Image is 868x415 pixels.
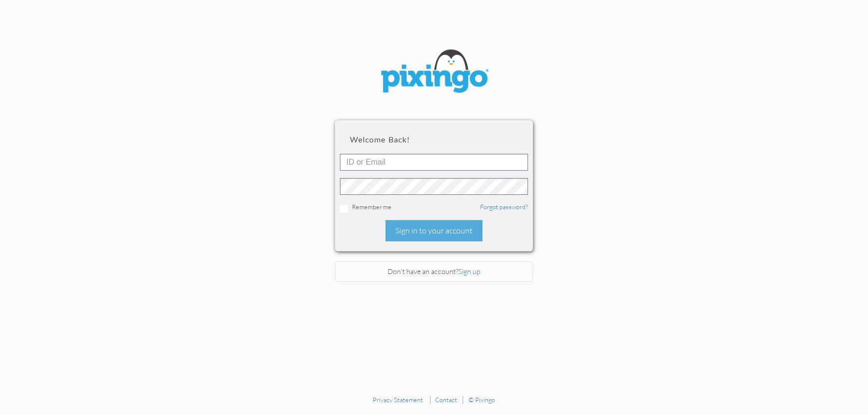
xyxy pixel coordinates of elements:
[435,396,458,404] a: Contact
[375,45,493,100] img: pixingo logo
[480,203,528,211] a: Forgot password?
[340,154,528,171] input: ID or Email
[350,135,518,144] h2: Welcome back!
[340,202,528,213] div: Remember me
[469,396,495,404] a: © Pixingo
[458,267,481,276] a: Sign up
[386,220,482,241] div: Sign in to your account
[373,396,424,404] a: Privacy Statement
[335,261,533,282] div: Don't have an account?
